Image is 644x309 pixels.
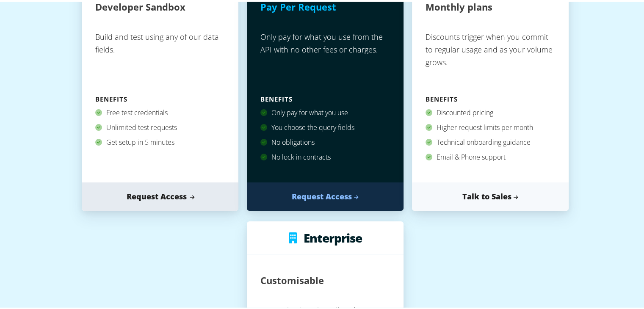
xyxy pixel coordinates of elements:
div: Free test credentials [95,104,225,119]
a: Talk to Sales [412,181,569,209]
h2: Customisable [260,267,324,290]
div: Email & Phone support [426,148,555,163]
div: You choose the query fields [260,119,390,133]
div: Higher request limits per month [426,119,555,133]
a: Request Access [82,181,238,209]
p: Only pay for what you use from the API with no other fees or charges. [260,25,390,91]
div: Only pay for what you use [260,104,390,119]
h3: Enterprise [304,230,362,243]
div: Technical onboarding guidance [426,133,555,148]
div: No obligations [260,133,390,148]
div: No lock in contracts [260,148,390,163]
p: Build and test using any of our data fields. [95,25,225,91]
a: Request Access [247,181,404,209]
div: Get setup in 5 minutes [95,133,225,148]
div: Discounted pricing [426,104,555,119]
p: Discounts trigger when you commit to regular usage and as your volume grows. [426,25,555,91]
div: Unlimited test requests [95,119,225,133]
